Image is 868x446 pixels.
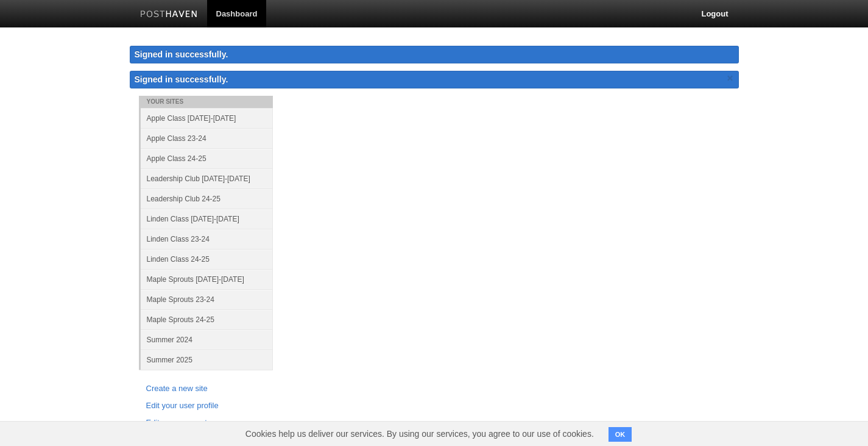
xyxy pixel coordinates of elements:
a: Leadership Club 24-25 [141,189,273,209]
a: Maple Sprouts 24-25 [141,309,273,329]
img: Posthaven-bar [140,10,198,20]
li: Your Sites [139,96,273,108]
a: Apple Class [DATE]-[DATE] [141,108,273,128]
a: Edit your user profile [146,400,266,412]
a: Apple Class 23-24 [141,128,273,148]
button: OK [609,427,632,442]
a: Summer 2025 [141,350,273,370]
a: Leadership Club [DATE]-[DATE] [141,168,273,189]
a: Linden Class [DATE]-[DATE] [141,209,273,229]
a: Maple Sprouts [DATE]-[DATE] [141,269,273,289]
a: Linden Class 23-24 [141,229,273,249]
a: Maple Sprouts 23-24 [141,289,273,309]
span: Cookies help us deliver our services. By using our services, you agree to our use of cookies. [233,422,606,446]
span: Signed in successfully. [135,74,228,84]
a: Linden Class 24-25 [141,249,273,269]
div: Signed in successfully. [130,46,739,63]
a: Edit your account [146,417,266,430]
a: Summer 2024 [141,329,273,350]
a: × [725,71,736,86]
a: Apple Class 24-25 [141,148,273,168]
a: Create a new site [146,383,266,395]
